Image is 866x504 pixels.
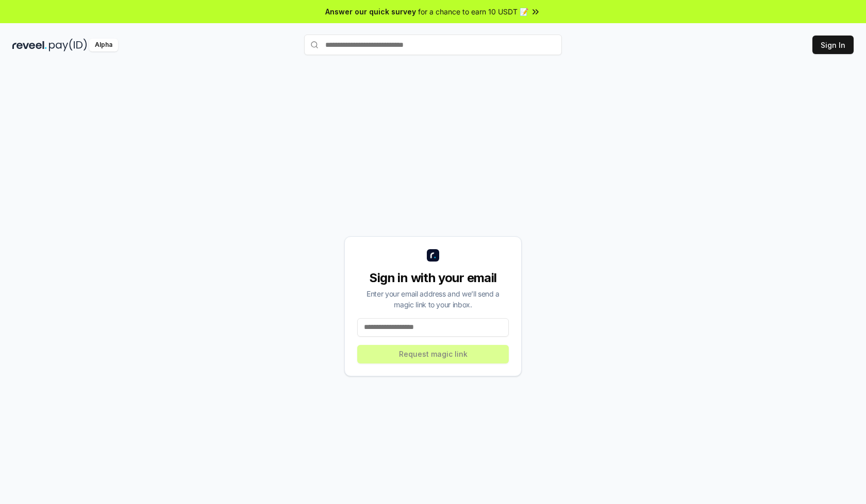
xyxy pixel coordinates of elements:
[12,39,47,51] img: reveel_dark
[357,288,509,310] div: Enter your email address and we’ll send a magic link to your inbox.
[49,39,87,51] img: pay_id
[325,6,416,17] span: Answer our quick survey
[89,39,118,51] div: Alpha
[812,36,854,54] button: Sign In
[427,249,439,262] img: logo_small
[418,6,528,17] span: for a chance to earn 10 USDT 📝
[357,270,509,286] div: Sign in with your email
